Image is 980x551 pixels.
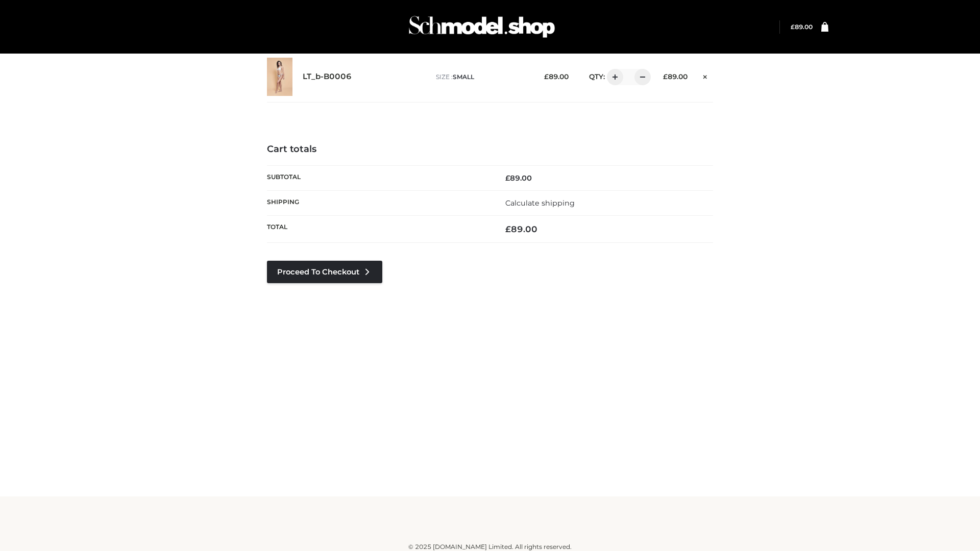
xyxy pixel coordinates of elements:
span: £ [791,23,795,31]
span: £ [544,72,549,81]
h4: Cart totals [267,144,713,155]
a: £89.00 [791,23,813,31]
img: Schmodel Admin 964 [405,7,558,47]
span: £ [663,72,668,81]
bdi: 89.00 [544,72,569,81]
bdi: 89.00 [505,224,537,234]
a: Calculate shipping [505,198,575,208]
bdi: 89.00 [663,72,688,81]
span: SMALL [453,73,474,81]
span: £ [505,173,510,183]
bdi: 89.00 [505,173,532,183]
a: Proceed to Checkout [267,261,382,283]
th: Shipping [267,190,490,215]
span: £ [505,224,511,234]
img: LT_b-B0006 - SMALL [267,58,292,96]
div: QTY: [579,69,647,85]
bdi: 89.00 [791,23,813,31]
a: LT_b-B0006 [303,72,352,82]
th: Total [267,216,490,243]
p: size : [436,72,528,82]
a: Remove this item [698,69,713,82]
th: Subtotal [267,165,490,190]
